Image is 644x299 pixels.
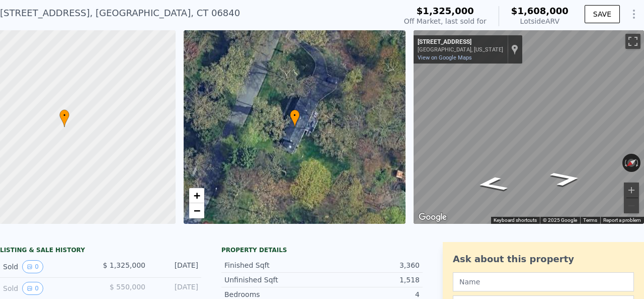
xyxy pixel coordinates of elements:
[416,211,449,224] img: Google
[625,34,640,49] button: Toggle fullscreen view
[404,16,487,26] div: Off Market, last sold for
[622,154,641,171] button: Reset the view
[624,4,644,24] button: Show Options
[322,260,420,270] div: 3,360
[3,282,93,295] div: Sold
[418,38,503,46] div: [STREET_ADDRESS]
[110,283,145,291] span: $ 550,000
[585,5,620,23] button: SAVE
[603,217,641,223] a: Report a problem
[153,282,198,295] div: [DATE]
[193,189,200,202] span: +
[635,154,640,172] button: Rotate clockwise
[290,111,300,120] span: •
[221,246,423,254] div: Property details
[418,46,503,53] div: [GEOGRAPHIC_DATA], [US_STATE]
[153,260,198,273] div: [DATE]
[417,6,474,16] span: $1,325,000
[416,211,449,224] a: Open this area in Google Maps (opens a new window)
[624,183,639,198] button: Zoom in
[224,260,322,270] div: Finished Sqft
[193,204,200,217] span: −
[189,203,204,218] a: Zoom out
[511,16,569,26] div: Lotside ARV
[3,260,93,273] div: Sold
[543,217,577,223] span: © 2025 Google
[414,30,644,224] div: Street View
[189,188,204,203] a: Zoom in
[453,252,634,266] div: Ask about this property
[22,282,43,295] button: View historical data
[463,173,521,195] path: Go Northeast, Silver Ridge Rd
[622,154,628,172] button: Rotate counterclockwise
[224,275,322,285] div: Unfinished Sqft
[453,272,634,291] input: Name
[414,30,644,224] div: Map
[418,54,472,61] a: View on Google Maps
[494,217,537,224] button: Keyboard shortcuts
[22,260,43,273] button: View historical data
[624,198,639,213] button: Zoom out
[511,44,518,55] a: Show location on map
[290,109,300,127] div: •
[59,111,69,120] span: •
[322,275,420,285] div: 1,518
[103,261,145,269] span: $ 1,325,000
[511,6,569,16] span: $1,608,000
[537,168,594,190] path: Go Southwest, Silver Ridge Rd
[583,217,597,223] a: Terms (opens in new tab)
[59,109,69,127] div: •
